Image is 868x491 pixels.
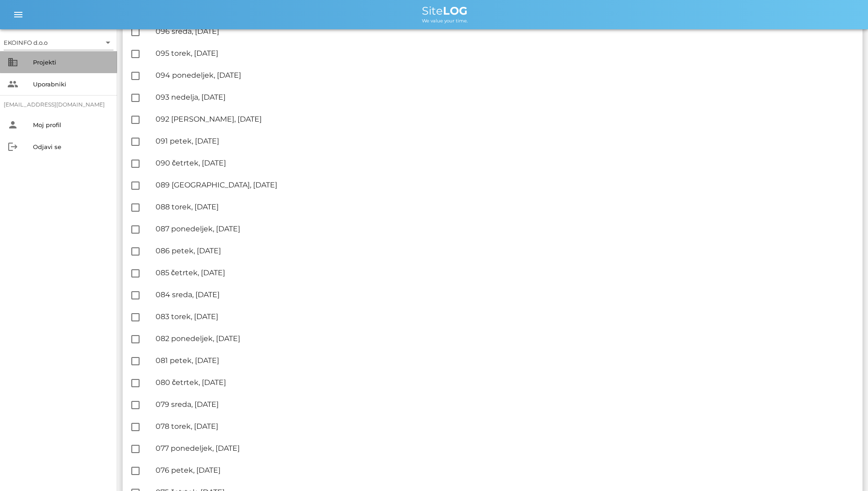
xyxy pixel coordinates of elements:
[156,378,855,387] div: 080 četrtek, [DATE]
[102,37,113,48] i: arrow_drop_down
[156,312,855,321] div: 083 torek, [DATE]
[13,9,24,20] i: menu
[156,203,855,211] div: 088 torek, [DATE]
[422,18,468,24] span: We value your time.
[156,159,855,167] div: 090 četrtek, [DATE]
[156,93,855,101] div: 093 nedelja, [DATE]
[156,334,855,343] div: 082 ponedeljek, [DATE]
[156,71,855,80] div: 094 ponedeljek, [DATE]
[7,79,18,90] i: people
[33,80,110,88] div: Uporabniki
[4,35,113,50] div: EKOINFO d.o.o
[156,246,855,255] div: 086 petek, [DATE]
[156,268,855,277] div: 085 četrtek, [DATE]
[443,4,468,17] b: LOG
[33,121,110,128] div: Moj profil
[4,38,48,47] div: EKOINFO d.o.o
[156,290,855,299] div: 084 sreda, [DATE]
[156,466,855,475] div: 076 petek, [DATE]
[156,27,855,36] div: 096 sreda, [DATE]
[7,57,18,68] i: business
[822,447,868,491] iframe: Chat Widget
[33,143,110,150] div: Odjavi se
[156,356,855,365] div: 081 petek, [DATE]
[422,4,468,17] span: Site
[156,224,855,233] div: 087 ponedeljek, [DATE]
[156,181,855,189] div: 089 [GEOGRAPHIC_DATA], [DATE]
[156,49,855,58] div: 095 torek, [DATE]
[156,422,855,431] div: 078 torek, [DATE]
[822,447,868,491] div: Pripomoček za klepet
[156,137,855,145] div: 091 petek, [DATE]
[7,119,18,130] i: person
[7,141,18,152] i: logout
[156,115,855,123] div: 092 [PERSON_NAME], [DATE]
[156,400,855,409] div: 079 sreda, [DATE]
[156,444,855,453] div: 077 ponedeljek, [DATE]
[33,59,110,66] div: Projekti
